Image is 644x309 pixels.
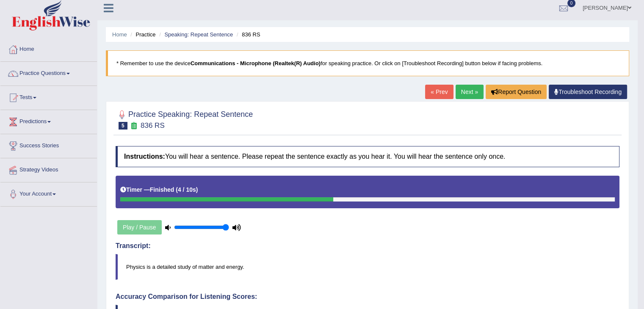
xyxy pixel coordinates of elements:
[150,186,174,193] b: Finished
[116,254,619,280] blockquote: Physics is a detailed study of matter and energy.
[128,30,155,39] li: Practice
[486,85,547,99] button: Report Question
[0,86,97,107] a: Tests
[141,121,165,130] small: 836 RS
[0,38,97,59] a: Home
[130,122,138,130] small: Exam occurring question
[116,146,619,167] h4: You will hear a sentence. Please repeat the sentence exactly as you hear it. You will hear the se...
[191,60,321,66] b: Communications - Microphone (Realtek(R) Audio)
[176,186,178,193] b: (
[124,153,165,160] b: Instructions:
[120,187,198,193] h5: Timer —
[164,31,233,38] a: Speaking: Repeat Sentence
[0,62,97,83] a: Practice Questions
[425,85,453,99] a: « Prev
[116,242,619,250] h4: Transcript:
[0,158,97,179] a: Strategy Videos
[116,293,619,301] h4: Accuracy Comparison for Listening Scores:
[112,31,127,38] a: Home
[235,30,260,39] li: 836 RS
[0,134,97,155] a: Success Stories
[178,186,196,193] b: 4 / 10s
[0,110,97,131] a: Predictions
[196,186,198,193] b: )
[116,108,253,130] h2: Practice Speaking: Repeat Sentence
[549,85,627,99] a: Troubleshoot Recording
[119,122,127,130] span: 5
[456,85,484,99] a: Next »
[106,50,629,76] blockquote: * Remember to use the device for speaking practice. Or click on [Troubleshoot Recording] button b...
[0,182,97,204] a: Your Account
